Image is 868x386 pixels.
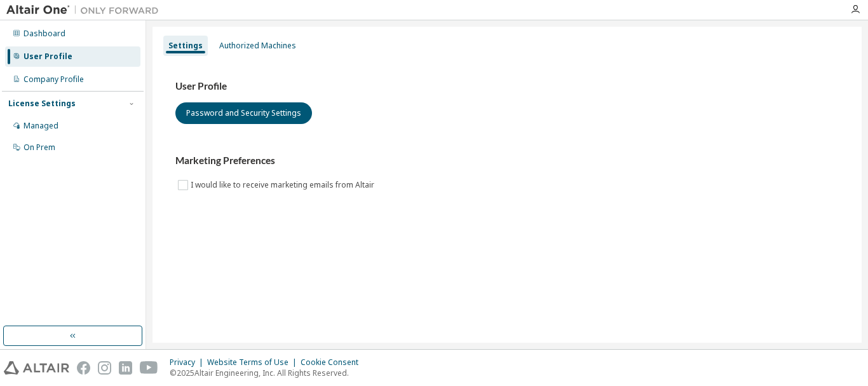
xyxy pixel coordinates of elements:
p: © 2025 Altair Engineering, Inc. All Rights Reserved. [170,368,366,378]
div: Company Profile [24,74,84,85]
div: Cookie Consent [301,357,366,368]
div: Privacy [170,357,207,368]
label: I would like to receive marketing emails from Altair [191,177,377,193]
div: Settings [168,41,203,51]
img: linkedin.svg [119,361,132,375]
div: Authorized Machines [219,41,296,51]
img: instagram.svg [98,361,111,375]
h3: Marketing Preferences [175,155,839,167]
div: Dashboard [24,29,65,39]
button: Password and Security Settings [175,102,312,124]
img: Altair One [6,4,165,17]
div: On Prem [24,142,55,153]
img: youtube.svg [140,361,158,375]
div: Managed [24,121,58,131]
div: User Profile [24,52,72,62]
h3: User Profile [175,80,839,93]
div: License Settings [8,99,76,109]
img: altair_logo.svg [4,361,69,375]
img: facebook.svg [77,361,90,375]
div: Website Terms of Use [207,357,301,368]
